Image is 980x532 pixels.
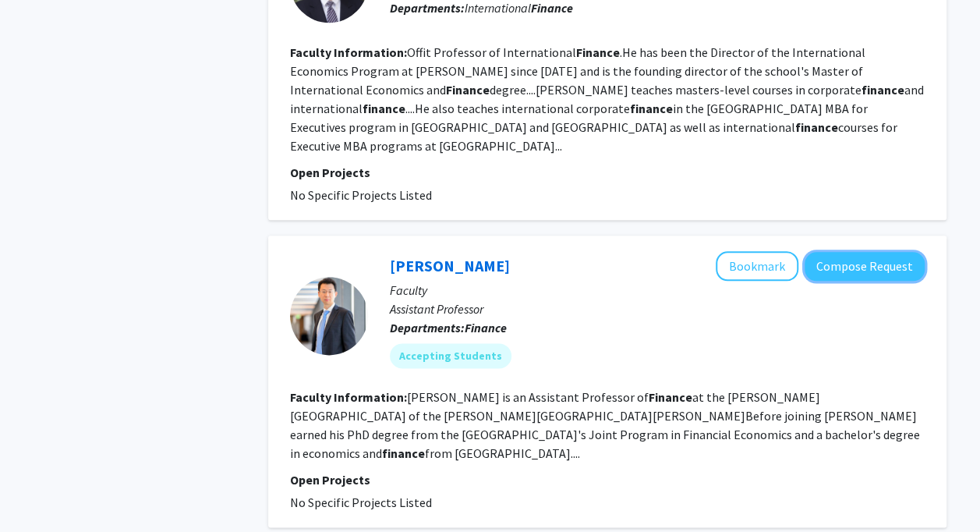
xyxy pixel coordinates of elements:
b: Finance [446,82,490,98]
b: finance [630,101,673,116]
fg-read-more: [PERSON_NAME] is an Assistant Professor of at the [PERSON_NAME][GEOGRAPHIC_DATA] of the [PERSON_N... [290,389,920,461]
p: Assistant Professor [390,300,925,318]
b: finance [861,82,904,98]
b: Faculty Information: [290,44,407,60]
b: Finance [649,389,692,405]
p: Open Projects [290,163,925,182]
a: [PERSON_NAME] [390,256,510,275]
span: No Specific Projects Listed [290,495,432,510]
span: No Specific Projects Listed [290,187,432,203]
p: Faculty [390,281,925,300]
button: Compose Request to Yinan Su [805,252,925,281]
b: Faculty Information: [290,389,407,405]
b: Finance [465,320,507,335]
b: finance [382,445,425,461]
b: finance [795,119,838,135]
button: Add Yinan Su to Bookmarks [716,251,798,281]
b: Departments: [390,320,465,335]
iframe: Chat [12,462,66,520]
p: Open Projects [290,470,925,489]
b: Finance [576,44,620,60]
fg-read-more: Offit Professor of International .He has been the Director of the International Economics Program... [290,44,924,154]
mat-chip: Accepting Students [390,343,511,368]
b: finance [363,101,405,116]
